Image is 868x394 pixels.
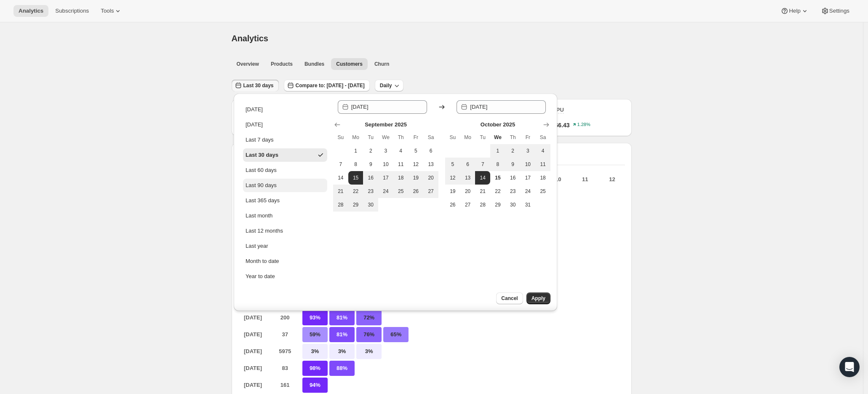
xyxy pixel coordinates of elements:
[464,188,472,195] span: 20
[839,357,860,377] div: Open Intercom Messenger
[296,82,365,89] span: Compare to: [DATE] - [DATE]
[232,80,279,91] button: Last 30 days
[423,131,438,144] th: Saturday
[539,161,547,168] span: 11
[374,61,389,67] span: Churn
[246,257,279,265] div: Month to date
[475,185,490,198] button: Tuesday October 21 2025
[246,105,263,114] div: [DATE]
[521,158,536,171] button: Friday October 10 2025
[427,134,435,141] span: Sa
[449,201,457,208] span: 26
[427,188,435,195] span: 27
[366,147,375,154] span: 2
[333,198,348,212] button: Sunday September 28 2025
[382,161,390,168] span: 10
[393,185,409,198] button: Thursday September 25 2025
[366,174,375,181] span: 16
[243,82,274,89] span: Last 30 days
[445,158,460,171] button: Sunday October 5 2025
[238,310,268,325] p: [DATE]
[789,8,800,14] span: Help
[366,201,375,208] span: 30
[366,161,375,168] span: 9
[490,144,505,158] button: Wednesday October 1 2025
[302,310,328,325] p: 93%
[509,147,517,154] span: 2
[478,188,487,195] span: 21
[490,185,505,198] button: Wednesday October 22 2025
[478,161,487,168] span: 7
[524,188,532,195] span: 24
[237,61,259,67] span: Overview
[490,171,505,185] button: Today Wednesday October 15 2025
[423,185,438,198] button: Saturday September 27 2025
[302,327,328,342] p: 59%
[329,310,355,325] p: 81%
[382,147,390,154] span: 3
[302,361,328,376] p: 98%
[13,5,48,17] button: Analytics
[243,179,327,192] button: Last 90 days
[375,80,404,91] button: Daily
[238,378,268,393] p: [DATE]
[423,144,438,158] button: Saturday September 6 2025
[475,171,490,185] button: End of range Tuesday October 14 2025
[243,224,327,238] button: Last 12 months
[363,158,378,171] button: Tuesday September 9 2025
[505,144,521,158] button: Thursday October 2 2025
[535,158,550,171] button: Saturday October 11 2025
[50,5,94,17] button: Subscriptions
[816,5,855,17] button: Settings
[333,171,348,185] button: Sunday September 14 2025
[521,171,536,185] button: Friday October 17 2025
[348,185,363,198] button: Monday September 22 2025
[775,5,814,17] button: Help
[243,239,327,253] button: Last year
[409,171,424,185] button: Friday September 19 2025
[243,163,327,177] button: Last 60 days
[509,174,517,181] span: 16
[238,327,268,342] p: [DATE]
[412,161,420,168] span: 12
[246,121,263,129] div: [DATE]
[270,361,300,376] p: 83
[96,5,127,17] button: Tools
[19,8,43,14] span: Analytics
[337,188,345,195] span: 21
[246,166,277,174] div: Last 60 days
[524,201,532,208] span: 31
[521,198,536,212] button: Friday October 31 2025
[55,8,89,14] span: Subscriptions
[380,82,392,89] span: Daily
[270,327,300,342] p: 37
[352,134,360,141] span: Mo
[445,198,460,212] button: Sunday October 26 2025
[490,131,505,144] th: Wednesday
[524,147,532,154] span: 3
[337,134,345,141] span: Su
[475,131,490,144] th: Tuesday
[356,327,382,342] p: 76%
[363,185,378,198] button: Tuesday September 23 2025
[460,131,475,144] th: Monday
[382,188,390,195] span: 24
[271,61,293,67] span: Products
[352,188,360,195] span: 22
[397,147,405,154] span: 4
[464,174,472,181] span: 13
[490,158,505,171] button: Wednesday October 8 2025
[531,295,545,302] span: Apply
[427,161,435,168] span: 13
[243,103,327,116] button: [DATE]
[427,147,435,154] span: 6
[363,198,378,212] button: Tuesday September 30 2025
[505,131,521,144] th: Thursday
[449,174,457,181] span: 12
[524,174,532,181] span: 17
[572,175,598,184] p: 11
[337,201,345,208] span: 28
[356,344,382,359] p: 3%
[238,344,268,359] p: [DATE]
[246,136,274,144] div: Last 7 days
